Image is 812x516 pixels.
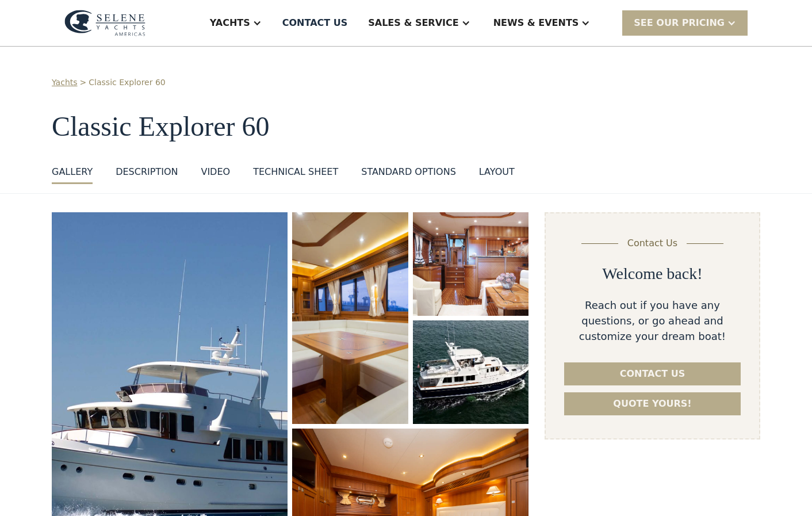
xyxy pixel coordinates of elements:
a: Technical sheet [253,165,338,184]
div: Reach out if you have any questions, or go ahead and customize your dream boat! [564,297,741,344]
div: News & EVENTS [493,16,579,30]
div: Sales & Service [368,16,458,30]
a: open lightbox [292,212,408,424]
a: VIDEO [201,165,230,184]
a: layout [479,165,515,184]
div: SEE Our Pricing [622,10,748,35]
a: open lightbox [413,320,528,424]
a: open lightbox [413,212,528,316]
a: standard options [361,165,456,184]
a: DESCRIPTION [116,165,178,184]
a: Yachts [52,77,78,89]
div: Contact Us [627,236,677,250]
a: Quote yours! [564,392,741,415]
a: Contact us [564,362,741,385]
h2: Welcome back! [602,264,702,284]
img: logo [64,10,145,36]
div: Technical sheet [253,165,338,179]
div: SEE Our Pricing [634,16,725,30]
div: > [80,77,87,89]
div: layout [479,165,515,179]
div: DESCRIPTION [116,165,178,179]
h1: Classic Explorer 60 [52,112,760,142]
div: VIDEO [201,165,230,179]
div: Yachts [210,16,250,30]
a: Classic Explorer 60 [89,77,165,89]
div: standard options [361,165,456,179]
a: GALLERY [52,165,93,184]
div: Contact US [282,16,348,30]
div: GALLERY [52,165,93,179]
